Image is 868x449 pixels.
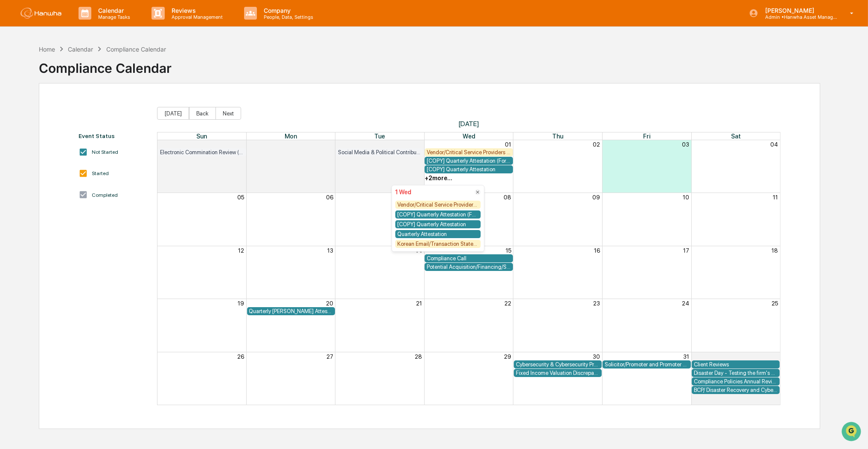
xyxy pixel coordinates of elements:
[772,353,778,360] button: 01
[189,107,216,120] button: Back
[427,166,510,173] div: [COPY] Quarterly Attestation
[157,132,781,405] div: Month View
[427,158,510,164] div: [COPY] Quarterly Attestation (For Employees with Korean Accounts)
[683,247,689,254] button: 17
[9,108,15,115] div: 🖐️
[758,14,838,20] p: Admin • Hanwha Asset Management ([GEOGRAPHIC_DATA]) Ltd.
[605,361,688,368] div: ​Solicitor/Promoter and Promoter Contract Review
[770,141,778,148] button: 04
[504,300,511,307] button: 22
[196,132,207,140] span: Sun
[285,132,297,140] span: Mon
[395,240,481,248] div: Korean Email/Transaction Statement Review
[427,264,510,270] div: Potential Acquisition/Financing/Strategic Alliance Check
[593,300,600,307] button: 23
[326,353,333,360] button: 27
[463,132,475,140] span: Wed
[62,108,69,115] div: 🗄️
[9,124,15,131] div: 🔎
[682,300,689,307] button: 24
[694,378,778,385] div: Compliance Policies Annual Review
[415,141,422,148] button: 30
[249,308,333,314] div: Quarterly [PERSON_NAME] Attestations Review
[237,141,245,148] button: 28
[516,370,600,376] div: Fixed Income Valuation Discrepancy Review
[772,300,778,307] button: 25
[239,247,245,254] button: 12
[326,300,333,307] button: 20
[238,300,245,307] button: 19
[160,149,244,155] div: Electronic Commination Review (i.e., Email)
[92,192,118,198] div: Completed
[415,353,422,360] button: 28
[694,361,778,368] div: Client Reviews
[516,361,600,368] div: Cybersecurity & Cybersecurity Protocol Review
[145,68,155,78] button: Start new chat
[9,65,24,81] img: 1746055101610-c473b297-6a78-478c-a979-82029cc54cd1
[29,74,108,81] div: We're available if you need us!
[694,387,778,393] div: BCP/ Disaster Recovery and Cybersecurity Testing
[9,18,155,32] p: How can we help?
[165,7,227,14] p: Reviews
[504,353,511,360] button: 29
[216,107,241,120] button: Next
[593,141,600,148] button: 02
[68,46,93,53] div: Calendar
[157,120,781,128] span: [DATE]
[506,247,511,254] button: 15
[60,144,103,151] a: Powered byPylon
[79,132,149,139] div: Event Status
[39,46,55,53] div: Home
[731,132,741,140] span: Sat
[17,124,54,132] span: Data Lookup
[238,194,245,201] button: 05
[5,104,58,119] a: 🖐️Preclearance
[425,175,452,181] div: + 2 more...
[257,7,317,14] p: Company
[92,149,118,155] div: Not Started
[504,194,511,201] button: 08
[17,107,55,116] span: Preclearance
[594,247,600,254] button: 16
[395,201,481,209] div: Vendor/Critical Service Providers Due Diligence
[592,194,600,201] button: 09
[841,421,864,444] iframe: Open customer support
[20,8,61,19] img: logo
[643,132,650,140] span: Fri
[338,149,422,155] div: Social Media & Political Contribution Review
[593,353,600,360] button: 30
[683,353,689,360] button: 31
[326,194,333,201] button: 06
[106,46,166,53] div: Compliance Calendar
[395,230,481,238] div: Quarterly Attestation
[257,14,317,20] p: People, Data, Settings
[58,104,109,119] a: 🗄️Attestations
[91,14,134,20] p: Manage Tasks
[157,107,189,120] button: [DATE]
[773,194,778,201] button: 11
[416,300,422,307] button: 21
[326,141,333,148] button: 29
[5,120,57,135] a: 🔎Data Lookup
[91,7,134,14] p: Calendar
[70,107,106,116] span: Attestations
[694,370,778,376] div: Disaster Day - Testing the firm's Business Continuity Plan
[327,247,333,254] button: 13
[395,189,411,196] div: 1 Wed
[375,132,385,140] span: Tue
[682,141,689,148] button: 03
[165,14,227,20] p: Approval Management
[505,141,511,148] button: 01
[92,170,109,176] div: Started
[427,255,510,262] div: Compliance Call
[772,247,778,254] button: 18
[395,220,481,228] div: [COPY] Quarterly Attestation
[39,54,172,76] div: Compliance Calendar
[85,144,103,151] span: Pylon
[552,132,563,140] span: Thu
[758,7,838,14] p: [PERSON_NAME]
[238,353,245,360] button: 26
[29,65,140,74] div: Start new chat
